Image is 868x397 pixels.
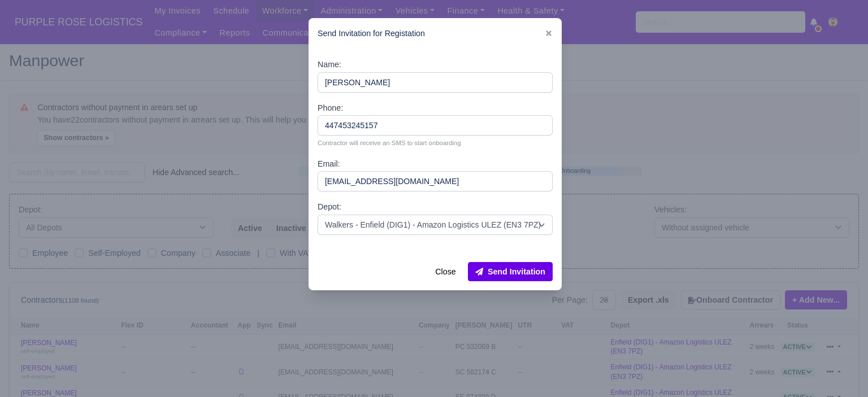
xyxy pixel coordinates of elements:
iframe: Chat Widget [811,343,868,397]
label: Phone: [318,102,343,115]
label: Name: [318,58,341,71]
label: Depot: [318,200,341,213]
button: Send Invitation [468,262,553,281]
small: Contractor will receive an SMS to start onboarding [318,138,553,148]
div: Send Invitation for Registation [309,18,562,49]
label: Email: [318,158,340,171]
button: Close [428,262,463,281]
